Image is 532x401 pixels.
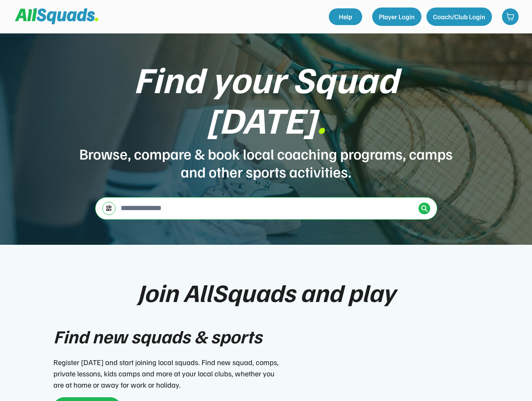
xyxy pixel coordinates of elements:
div: Join AllSquads and play [137,278,395,306]
div: Find new squads & sports [53,322,262,350]
button: Coach/Club Login [426,8,492,26]
font: . [317,96,326,142]
div: Browse, compare & book local coaching programs, camps and other sports activities. [78,145,454,180]
div: Find your Squad [DATE] [78,58,454,140]
img: shopping-cart-01%20%281%29.svg [506,13,514,21]
button: Player Login [372,8,421,26]
img: Icon%20%2838%29.svg [421,205,428,212]
a: Help [329,8,362,25]
img: Squad%20Logo.svg [15,8,98,24]
img: settings-03.svg [106,205,112,211]
div: Register [DATE] and start joining local squads. Find new squad, comps, private lessons, kids camp... [53,357,283,391]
